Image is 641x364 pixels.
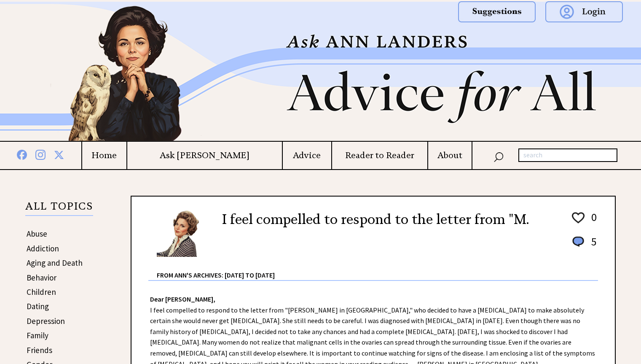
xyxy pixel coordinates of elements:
img: facebook%20blue.png [17,148,27,160]
a: Abuse [27,229,47,239]
img: heart_outline%201.png [571,210,586,225]
a: Ask [PERSON_NAME] [127,150,282,161]
a: Children [27,287,56,297]
p: ALL TOPICS [25,202,93,216]
a: Reader to Reader [332,150,427,161]
img: right_new2.png [624,2,628,141]
a: Depression [27,316,65,326]
img: suggestions.png [458,1,536,22]
a: Family [27,330,48,340]
a: Aging and Death [27,258,83,268]
a: Friends [27,345,52,355]
img: login.png [545,1,623,22]
img: instagram%20blue.png [35,148,46,160]
div: From Ann's Archives: [DATE] to [DATE] [157,258,598,280]
td: 0 [587,210,597,234]
td: 5 [587,235,597,257]
img: header2b_v1.png [17,2,624,141]
a: Advice [283,150,331,161]
strong: Dear [PERSON_NAME], [150,295,215,303]
a: Dating [27,301,49,311]
img: search_nav.png [493,150,504,162]
input: search [518,148,617,162]
img: x%20blue.png [54,148,64,160]
a: About [428,150,472,161]
img: message_round%201.png [571,235,586,248]
img: Ann6%20v2%20small.png [157,209,209,257]
h2: I feel compelled to respond to the letter from "M. [222,209,529,229]
a: Addiction [27,243,59,253]
a: Home [82,150,126,161]
a: Behavior [27,272,56,283]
